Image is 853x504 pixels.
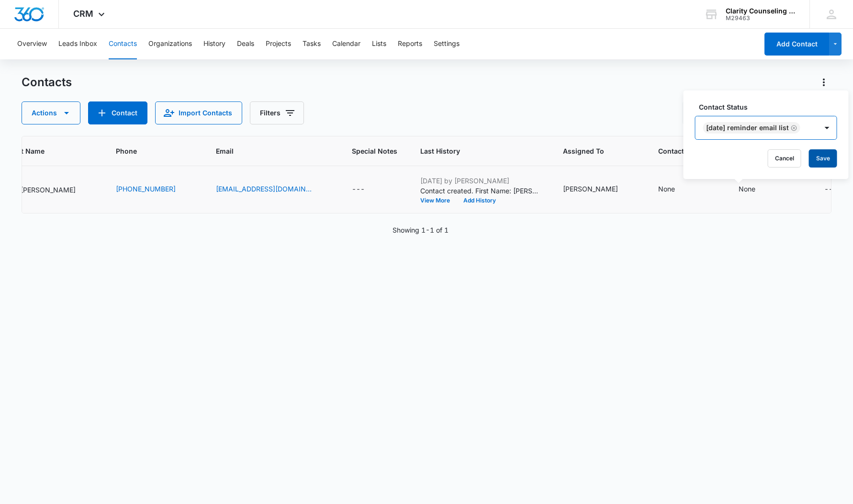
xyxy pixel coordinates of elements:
span: Contact Type [658,146,702,156]
button: Actions [22,101,80,124]
button: Organizations [148,29,192,59]
button: Contacts [109,29,137,59]
button: Cancel [768,149,801,168]
button: Overview [17,29,47,59]
div: None [658,184,675,194]
a: [PHONE_NUMBER] [116,184,176,194]
div: --- [352,184,365,195]
div: Email - carlygsessoms@gmail.com - Select to Edit Field [216,184,329,195]
button: Leads Inbox [58,29,97,59]
button: Import Contacts [155,101,242,124]
div: Contact Type - None - Select to Edit Field [658,184,692,195]
div: [DATE] Reminder Email List [706,124,789,131]
div: account id [726,15,796,22]
span: Special Notes [352,146,397,156]
p: [PERSON_NAME] [21,185,76,195]
p: Showing 1-1 of 1 [393,225,449,235]
div: --- [824,184,837,195]
button: Settings [434,29,460,59]
a: [EMAIL_ADDRESS][DOMAIN_NAME] [216,184,312,194]
div: [PERSON_NAME] [563,184,618,194]
button: Deals [237,29,254,59]
div: Contact Status - None - Select to Edit Field [739,184,773,195]
button: Calendar [332,29,360,59]
div: account name [726,7,796,15]
span: Email [216,146,315,156]
button: Reports [398,29,422,59]
h1: Contacts [22,75,72,90]
div: None [739,184,755,194]
span: Phone [116,146,179,156]
label: Contact Status [699,102,841,112]
button: Filters [250,101,304,124]
p: [DATE] by [PERSON_NAME] [420,176,540,186]
span: CRM [73,9,93,19]
p: Contact created. First Name: [PERSON_NAME] Last Name: [PERSON_NAME] Phone: [PHONE_NUMBER] Email: ... [420,186,540,196]
span: Last History [420,146,526,156]
button: Lists [372,29,386,59]
button: Tasks [303,29,321,59]
button: View More [420,198,457,203]
div: Special Notes - - Select to Edit Field [352,184,382,195]
button: Add History [457,198,503,203]
input: Search Contacts [682,101,831,124]
div: Remove Saturday Reminder Email List [789,124,797,131]
button: Actions [816,75,831,90]
button: Add Contact [764,33,829,56]
div: Assigned To - Morgan DiGirolamo - Select to Edit Field [563,184,635,195]
div: Phone - (470) 232-2152 - Select to Edit Field [116,184,193,195]
button: Save [809,149,837,168]
button: Add Contact [88,101,147,124]
button: History [203,29,225,59]
button: Projects [266,29,291,59]
span: Assigned To [563,146,621,156]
